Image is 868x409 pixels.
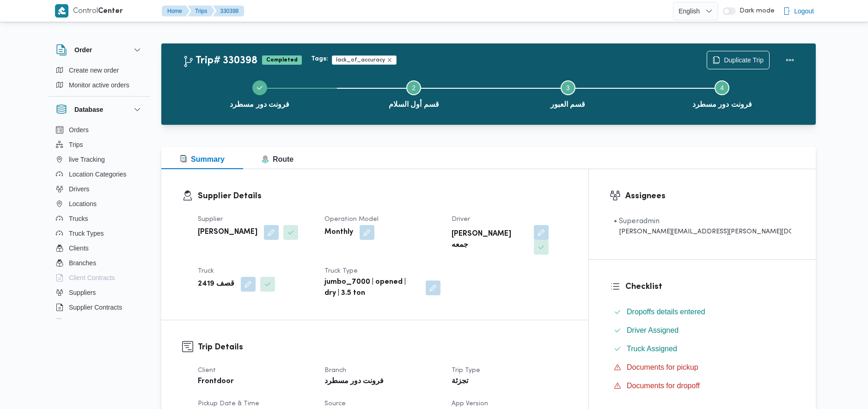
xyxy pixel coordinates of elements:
[9,372,39,400] iframe: chat widget
[69,183,89,195] span: Drivers
[52,152,147,167] button: live Tracking
[69,243,89,254] span: Clients
[52,196,147,211] button: Locations
[707,51,770,69] button: Duplicate Trip
[52,241,147,256] button: Clients
[230,99,289,110] span: فرونت دور مسطرد
[69,169,127,180] span: Location Categories
[69,257,96,269] span: Branches
[52,167,147,182] button: Location Categories
[336,56,385,64] span: lack_of_accuracy
[614,216,791,227] div: • Superadmin
[69,139,83,150] span: Trips
[692,99,752,110] span: فرونت دور مسطرد
[337,69,491,117] button: قسم أول السلام
[69,65,119,76] span: Create new order
[614,216,791,237] span: • Superadmin mohamed.nabil@illa.com.eg
[781,51,799,69] button: Actions
[56,44,143,55] button: Order
[52,256,147,270] button: Branches
[69,154,105,165] span: live Tracking
[311,55,328,63] b: Tags:
[627,345,677,353] span: Truck Assigned
[610,305,795,319] button: Dropoffs details entered
[610,378,795,393] button: Documents for dropoff
[332,55,397,65] span: lack_of_accuracy
[324,227,353,238] b: Monthly
[452,216,470,222] span: Driver
[69,228,104,239] span: Truck Types
[69,302,122,313] span: Supplier Contracts
[69,272,115,283] span: Client Contracts
[452,229,528,251] b: [PERSON_NAME] جمعه
[52,63,147,78] button: Create new order
[49,63,150,96] div: Order
[198,227,257,238] b: [PERSON_NAME]
[198,341,568,354] h3: Trip Details
[324,376,384,387] b: فرونت دور مسطرد
[183,55,257,67] h2: Trip# 330398
[724,55,764,66] span: Duplicate Trip
[56,104,143,115] button: Database
[52,270,147,285] button: Client Contracts
[610,342,795,356] button: Truck Assigned
[198,279,234,290] b: قصف 2419
[324,367,346,373] span: Branch
[614,227,791,237] div: [PERSON_NAME][EMAIL_ADDRESS][PERSON_NAME][DOMAIN_NAME]
[627,306,705,317] span: Dropoffs details entered
[627,363,698,371] span: Documents for pickup
[55,4,68,18] img: X8yXhbKr1z7QwAAAABJRU5ErkJggg==
[69,317,92,328] span: Devices
[324,268,358,274] span: Truck Type
[262,155,293,163] span: Route
[610,360,795,375] button: Documents for pickup
[627,362,698,373] span: Documents for pickup
[736,7,775,15] span: Dark mode
[98,8,123,15] b: Center
[69,213,88,224] span: Trucks
[627,325,679,336] span: Driver Assigned
[389,99,439,110] span: قسم أول السلام
[69,124,89,135] span: Orders
[52,78,147,92] button: Monitor active orders
[779,2,818,20] button: Logout
[412,84,416,92] span: 2
[52,226,147,241] button: Truck Types
[610,323,795,338] button: Driver Assigned
[198,401,259,407] span: Pickup date & time
[627,308,705,316] span: Dropoffs details entered
[627,343,677,354] span: Truck Assigned
[74,104,103,115] h3: Database
[256,84,263,92] svg: Step 1 is complete
[198,268,214,274] span: Truck
[324,401,346,407] span: Source
[720,84,724,92] span: 4
[452,367,480,373] span: Trip Type
[52,182,147,196] button: Drivers
[49,122,150,323] div: Database
[52,315,147,330] button: Devices
[52,137,147,152] button: Trips
[198,367,216,373] span: Client
[213,6,244,17] button: 330398
[452,376,468,387] b: تجزئة
[266,57,298,63] b: Completed
[180,155,225,163] span: Summary
[74,44,92,55] h3: Order
[566,84,570,92] span: 3
[52,211,147,226] button: Trucks
[491,69,645,117] button: قسم العبور
[645,69,800,117] button: فرونت دور مسطرد
[794,6,814,17] span: Logout
[69,287,96,298] span: Suppliers
[52,285,147,300] button: Suppliers
[183,69,337,117] button: فرونت دور مسطرد
[188,6,214,17] button: Trips
[452,401,488,407] span: App Version
[69,79,129,91] span: Monitor active orders
[324,277,419,299] b: jumbo_7000 | opened | dry | 3.5 ton
[198,376,234,387] b: Frontdoor
[387,57,392,63] button: Remove trip tag
[262,55,302,65] span: Completed
[625,281,795,293] h3: Checklist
